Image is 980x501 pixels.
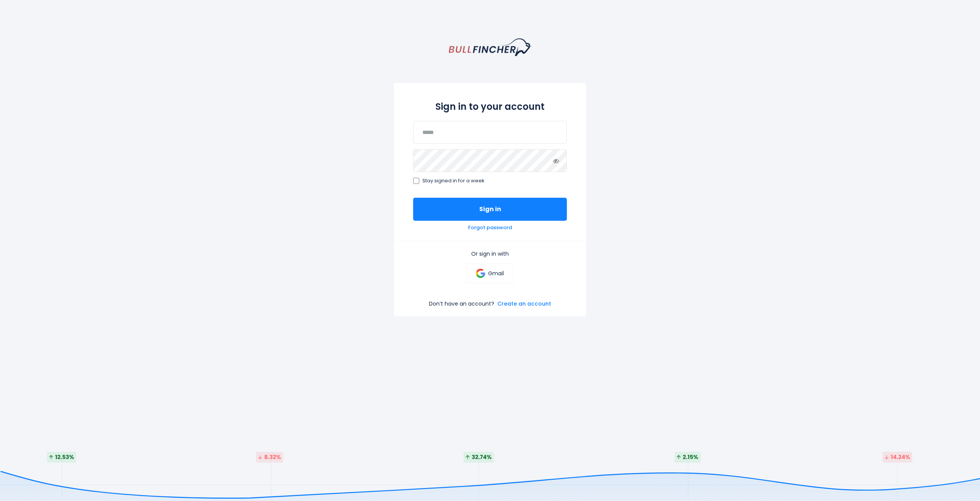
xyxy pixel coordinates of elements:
button: Sign in [413,198,567,221]
input: Stay signed in for a week [413,178,419,184]
a: Gmail [466,263,513,283]
p: Don’t have an account? [429,300,494,307]
a: Create an account [497,300,551,307]
h2: Sign in to your account [413,100,567,113]
p: Gmail [488,270,504,277]
a: Forgot password [468,225,512,231]
p: Or sign in with [413,250,567,257]
a: homepage [449,38,532,56]
span: Stay signed in for a week [422,178,485,184]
